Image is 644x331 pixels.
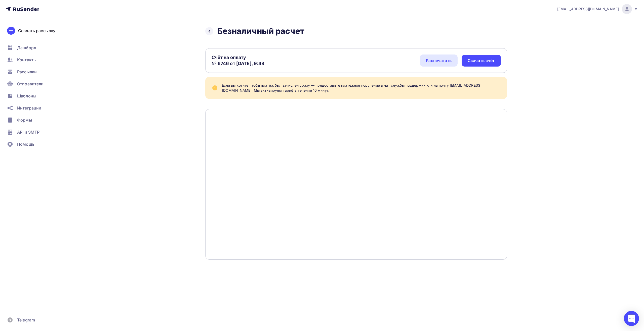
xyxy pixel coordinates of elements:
[217,26,305,36] h2: Безналичный расчет
[222,83,501,93] div: Если вы хотите чтобы платёж был зачислен сразу — предоставьте платёжное поручение в чат службы по...
[4,91,64,101] a: Шаблоны
[17,317,35,323] span: Telegram
[4,67,64,77] a: Рассылки
[557,4,638,14] a: [EMAIL_ADDRESS][DOMAIN_NAME]
[17,129,39,135] span: API и SMTP
[4,115,64,125] a: Формы
[17,81,44,87] span: Отправители
[468,58,495,64] div: Скачать счёт
[17,117,32,123] span: Формы
[17,141,34,147] span: Помощь
[4,55,64,65] a: Контакты
[4,79,64,89] a: Отправители
[557,7,619,12] span: [EMAIL_ADDRESS][DOMAIN_NAME]
[18,28,55,34] div: Создать рассылку
[4,43,64,53] a: Дашборд
[17,69,37,75] span: Рассылки
[212,54,265,67] div: Счёт на оплату № 6746 от [DATE], 9:48
[17,57,36,63] span: Контакты
[17,45,36,51] span: Дашборд
[17,93,36,99] span: Шаблоны
[17,105,41,111] span: Интеграции
[426,58,452,64] div: Распечатать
